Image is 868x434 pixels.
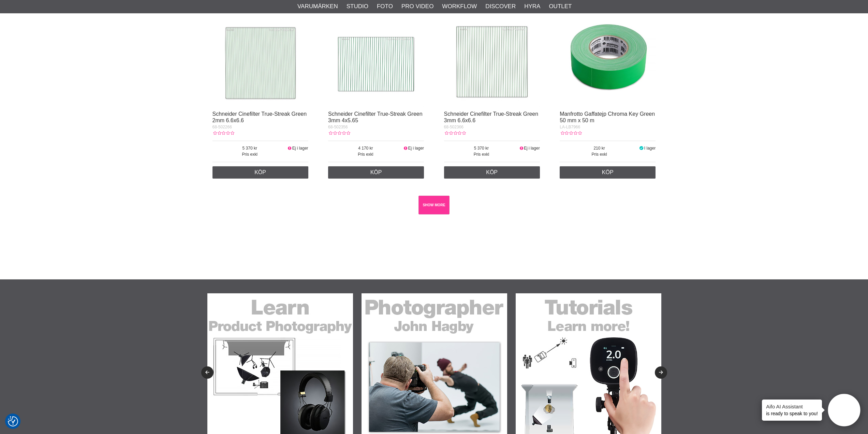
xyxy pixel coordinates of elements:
span: Pris exkl [444,151,519,157]
a: Köp [212,166,308,179]
div: Kundbetyg: 0 [212,130,234,136]
img: Manfrotto Gaffatejp Chroma Key Green 50 mm x 50 m [560,11,656,107]
span: Ej i lager [524,146,540,151]
button: Samtyckesinställningar [8,415,18,428]
div: Kundbetyg: 0 [328,130,350,136]
span: Pris exkl [328,151,403,157]
span: 68-502356 [328,125,348,129]
a: Foto [377,2,393,11]
a: Manfrotto Gaffatejp Chroma Key Green 50 mm x 50 m [560,111,655,123]
span: Pris exkl [212,151,288,157]
span: LA-LB7966 [560,125,580,129]
span: 68-502266 [212,125,232,129]
a: Discover [485,2,516,11]
h4: Aifo AI Assistant [766,403,818,410]
a: Varumärken [297,2,338,11]
img: Schneider Cinefilter True-Streak Green 2mm 6.6x6.6 [212,11,308,107]
a: Workflow [442,2,477,11]
i: I lager [639,146,644,151]
i: Ej i lager [519,146,524,151]
a: Köp [328,166,424,179]
i: Ej i lager [287,146,292,151]
div: Kundbetyg: 0 [560,130,582,136]
span: Pris exkl [560,151,639,157]
button: Next [655,366,667,379]
a: Schneider Cinefilter True-Streak Green 3mm 6.6x6.6 [444,111,539,123]
a: Köp [560,166,656,179]
a: Studio [347,2,368,11]
span: I lager [644,146,656,151]
img: Schneider Cinefilter True-Streak Green 3mm 4x5.65 [328,11,424,107]
div: is ready to speak to you! [762,400,822,421]
img: Revisit consent button [8,416,18,426]
a: Schneider Cinefilter True-Streak Green 3mm 4x5.65 [328,111,423,123]
i: Ej i lager [403,146,408,151]
div: Kundbetyg: 0 [444,130,466,136]
a: Köp [444,166,540,179]
span: 68-502366 [444,125,464,129]
img: Schneider Cinefilter True-Streak Green 3mm 6.6x6.6 [444,11,540,107]
span: 4 170 [328,145,403,151]
button: Previous [201,366,214,379]
a: Hyra [524,2,540,11]
a: Pro Video [401,2,433,11]
span: Ej i lager [292,146,308,151]
a: Schneider Cinefilter True-Streak Green 2mm 6.6x6.6 [212,111,307,123]
span: 5 370 [444,145,519,151]
a: Outlet [549,2,572,11]
span: 5 370 [212,145,288,151]
span: 210 [560,145,639,151]
a: SHOW MORE [418,196,450,214]
span: Ej i lager [408,146,424,151]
